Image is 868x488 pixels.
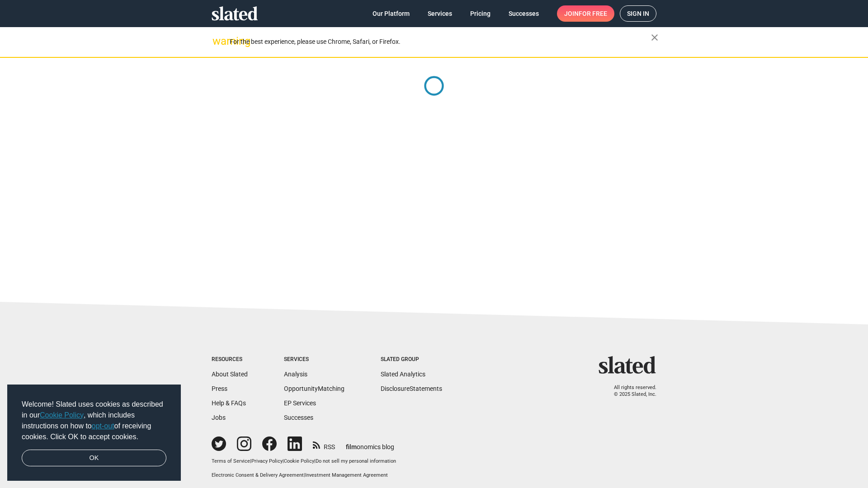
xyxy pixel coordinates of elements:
[212,356,248,363] div: Resources
[212,371,248,378] a: About Slated
[251,458,283,464] a: Privacy Policy
[627,6,649,21] span: Sign in
[316,458,396,465] button: Do not sell my personal information
[463,5,498,22] a: Pricing
[649,32,660,43] mat-icon: close
[212,385,227,392] a: Press
[7,385,181,481] div: cookieconsent
[604,385,656,398] p: All rights reserved. © 2025 Slated, Inc.
[212,399,246,407] a: Help & FAQs
[212,36,223,47] mat-icon: warning
[284,385,344,392] a: OpportunityMatching
[305,472,388,478] a: Investment Management Agreement
[313,437,335,451] a: RSS
[557,5,614,22] a: Joinfor free
[250,458,251,464] span: |
[284,356,344,363] div: Services
[501,5,546,22] a: Successes
[428,5,452,22] span: Services
[381,356,442,363] div: Slated Group
[564,5,607,22] span: Join
[346,436,394,451] a: filmonomics blog
[509,5,539,22] span: Successes
[365,5,417,22] a: Our Platform
[230,36,651,48] div: For the best experience, please use Chrome, Safari, or Firefox.
[212,472,304,478] a: Electronic Consent & Delivery Agreement
[381,371,425,378] a: Slated Analytics
[314,458,316,464] span: |
[284,414,313,421] a: Successes
[92,422,114,430] a: opt-out
[470,5,491,22] span: Pricing
[22,399,166,442] span: Welcome! Slated uses cookies as described in our , which includes instructions on how to of recei...
[212,458,250,464] a: Terms of Service
[283,458,284,464] span: |
[284,399,316,407] a: EP Services
[381,385,442,392] a: DisclosureStatements
[304,472,305,478] span: |
[284,458,314,464] a: Cookie Policy
[620,5,656,22] a: Sign in
[579,5,607,22] span: for free
[373,5,410,22] span: Our Platform
[22,450,166,467] a: dismiss cookie message
[420,5,459,22] a: Services
[346,443,357,450] span: film
[40,411,84,419] a: Cookie Policy
[284,371,307,378] a: Analysis
[212,414,226,421] a: Jobs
